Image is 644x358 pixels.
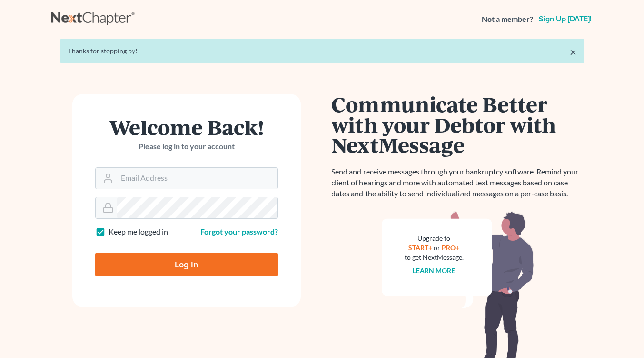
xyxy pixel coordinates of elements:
label: Keep me logged in [109,226,168,237]
span: or [434,244,440,252]
h1: Communicate Better with your Debtor with NextMessage [332,94,584,155]
a: Learn more [413,266,455,275]
a: PRO+ [442,244,459,252]
p: Send and receive messages through your bankruptcy software. Remind your client of hearings and mo... [332,166,584,199]
a: Forgot your password? [200,227,278,236]
strong: Not a member? [482,14,533,25]
a: × [570,46,576,58]
div: Upgrade to [405,234,464,243]
a: START+ [408,244,432,252]
input: Log In [95,253,278,276]
div: Thanks for stopping by! [68,46,576,56]
a: Sign up [DATE]! [537,15,594,23]
input: Email Address [117,168,277,189]
div: to get NextMessage. [405,253,464,262]
p: Please log in to your account [95,141,278,152]
h1: Welcome Back! [95,117,278,137]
